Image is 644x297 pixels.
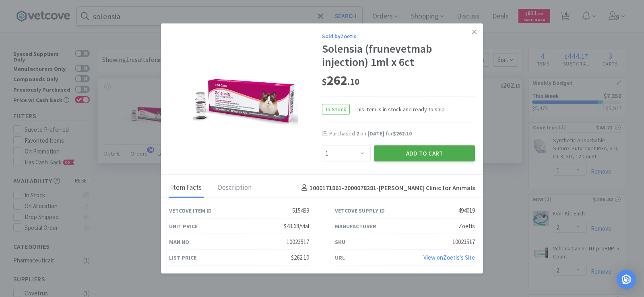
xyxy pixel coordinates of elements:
span: This item is in stock and ready to ship [350,104,445,113]
span: In Stock [322,104,349,114]
div: Vetcove Item ID [169,206,212,215]
span: [DATE] [367,129,384,137]
span: . 10 [347,76,359,87]
div: URL [335,253,345,262]
span: 2 [356,129,359,137]
div: Zoetis [458,221,475,231]
div: 10023517 [452,237,475,247]
div: Man No. [169,238,191,246]
div: $43.68/vial [284,221,309,231]
img: 77f230a4f4b04af59458bd3fed6a6656_494019.png [193,44,298,149]
span: $ [322,76,327,87]
span: 262 [322,72,359,88]
div: SKU [335,238,345,246]
div: Manufacturer [335,222,376,231]
button: Add to Cart [374,145,475,162]
div: Vetcove Supply ID [335,206,385,215]
div: Item Facts [169,178,204,198]
div: Solensia (frunevetmab injection) 1ml x 6ct [322,42,475,69]
div: Unit Price [169,222,198,231]
a: View onZoetis's Site [423,254,475,261]
span: $262.10 [393,129,412,137]
div: 494019 [458,206,475,215]
h4: 1000171861-2000078281 - [PERSON_NAME] Clinic for Animals [298,183,475,193]
div: 10023517 [287,237,309,247]
div: Description [216,178,254,198]
div: 515499 [292,206,309,215]
div: Open Intercom Messenger [617,270,636,289]
div: List Price [169,253,196,262]
div: Sold by Zoetis [322,31,475,40]
div: $262.10 [291,253,309,262]
div: Purchased on for [329,129,475,137]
